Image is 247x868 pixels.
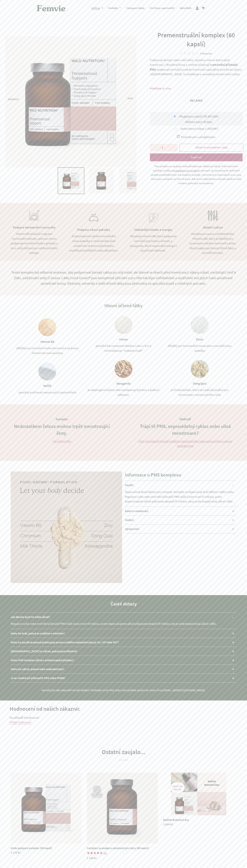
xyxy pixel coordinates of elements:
[8,99,10,100] button: Previous
[40,339,54,344] div: Vitamin B6
[11,844,82,857] a: Endo podpora komplex (90 kapslí) 1.170 Kč
[11,647,236,656] div: [DEMOGRAPHIC_DATA] ho užívat, pokud jsem těhotná?
[150,58,230,67] span: Podporuje ženský cyklus celý měsíc, zejména však ve dnech před menstruací. Obsažené živiny a rost...
[11,688,236,692] p: Nenašli jste zde odpověď na vaši otázku? Podívejte se do FAQ nebo nám pošlete zprávu do chatu či ...
[59,169,83,193] img: 781_400x.jpg
[105,4,124,13] a: Produkty
[11,656,236,665] div: Mohu PMS komplex užívat s antikoncepční pilulkou?
[195,146,228,149] span: PŘIDAT DO [GEOGRAPHIC_DATA]
[138,439,232,448] a: Zjisti, jak podpořit typické problémy menstruačního cyklu pomocí výživy a úpravy životního stylu
[125,507,236,515] div: Balení a skladování
[119,168,144,193] img: 780_400x.jpg
[10,716,39,720] span: Na základě 4 hodnocení
[136,417,235,421] h6: Webinář
[188,224,238,232] div: Stabilní cyklus
[163,343,236,353] div: důležitý pro hormonální rovnováhu a normální stav pokožky
[12,417,111,421] h6: Komplex
[116,381,131,386] div: Ašvaganda
[150,68,242,76] span: , podporují normální produkci hormonů a pomáhají zmírňovat výkyvy ná[DEMOGRAPHIC_DATA]. To stabil...
[35,3,67,14] img: Femvie
[125,490,236,507] div: Doporučená denní dávka jsou 2 kapsle. Komplex se doporučuje brát během celého cyklu. Regulace cyk...
[10,720,31,724] a: Přidat hodnocení
[11,621,236,629] div: Regulace cyklu nebo zmírnění příznaků PMS může často trvat tři měsíce, proto doporučujeme užívat ...
[163,815,234,829] a: Balíček Bolestivé dny 1.850 Kč
[193,381,206,386] div: Dong Quai
[179,114,203,118] span: Předplatit a ušetřit
[87,388,160,397] div: je adaptogenní bylina, která podporuje fyzickou a duševní odolnost.
[104,851,107,855] div: (1)
[150,153,243,161] button: Koupit teď
[11,638,236,647] div: Mohu ho používat pokud podstupuji proces umělého oplodnění jako je IUI, IVF nebo FET?
[9,224,60,232] div: Podpora hormonální rovnováhy
[185,120,212,124] label: Delivery every 30 days
[150,63,238,71] b: zmírnění příznaků PMS
[190,98,202,103] span: 997,50Kč
[11,629,236,638] div: Mohu ho brát, pokud se snažíme o miminko?
[11,748,236,756] h2: Ostatní zaujalo...
[125,481,236,490] div: Použití
[11,600,236,607] h3: Časté dotazy
[205,127,218,131] span: original price
[176,134,217,140] button: Podrobnosti o předplatném
[175,169,199,172] span: zásadami pro zrušení
[87,343,160,353] div: pomáhá harmonizovat hladinu cukru v krvi a minimalizovat “nutkavé chutě"
[91,6,105,11] button: čeština
[163,388,236,397] div: je čínská bylinka, která se tradičně používá pro harmonizaci menstruačního cyklu
[87,846,158,850] span: Komplex na podporu plodnosti pro ženy (60 kapslí)
[163,818,234,822] span: Balíček Bolestivé dny
[124,4,147,13] a: Femspace články
[128,234,179,253] div: Obsahuje vitamin B6, který podporuje normální psychickou činnost, a ašvagandu, která napomáhá ene...
[11,302,236,309] h3: Hlavní účinné látky
[125,516,236,524] div: Složení
[128,98,129,99] button: Next
[11,674,236,682] div: Je to vhodné při příznacích PMS nebo PMDD?
[147,4,177,13] a: Pro firmy a sportoviště
[128,226,179,234] div: Stabilnější nálada a energie
[125,525,236,533] div: Upozornění
[180,127,205,131] span: Jednorázový nákup
[11,846,82,850] span: Endo podpora komplex (90 kapslí)
[11,665,236,674] div: Mohu ho užívat, pokud mám endometriozu?
[5,36,137,167] img: 781_800x.jpg
[177,4,194,13] a: Náš příběh
[9,231,60,255] div: Vitamin B6 přispívá k regulaci hormonální aktivity, zatímco chrom podporuje normální hladinu gluk...
[11,346,84,355] div: důležitý pro normální tvorbu hormonů a správnou činnost nervové soustavy
[200,52,212,55] div: 0 Recenze
[89,168,114,193] img: 249_400x.jpg
[18,390,77,395] div: pomáhá zmírňovat menstruační svalové křeče
[69,234,119,253] div: Zinek přispívá k udržení normálního stavu pokožky a chrání buňky před oxidačním stresem způsobený...
[203,114,208,118] span: 5%
[150,164,243,186] small: Tato položka se opakuje nebo představuje odložený nákup. Pokračováním vyjadřuji souhlas se a záro...
[125,472,236,478] h3: Informace o PMS komplexu
[11,613,236,621] div: Jak dlouho bych ho měla užívat?
[9,270,238,286] p: Tento komplex byl odborně sestaven, aby podporoval ženský cyklus po celý měsíc ale hlavně ve dnec...
[196,337,203,342] div: Zinek
[150,87,171,90] span: Přečtěte si více
[150,31,243,49] h1: Premenstruální komplex (60 kapslí)
[180,135,216,139] span: Podrobnosti o předplatném
[180,144,243,152] button: PŘIDAT DO [GEOGRAPHIC_DATA]
[87,844,158,863] a: Komplex na podporu plodnosti pro ženy (60 kapslí) (1) 1.190 Kč
[11,851,21,854] span: 1.170 Kč
[12,423,111,437] h3: Nedostatkem železa mohou trpět menstruující ženy.
[136,423,235,437] h3: Trápí tě PMS, nepravidelný cyklus nebo silná menstruace?
[170,782,185,793] p: Ušetříte 280 Kč
[69,226,119,234] div: Podpora zdraví pokožky
[43,383,52,388] div: Hořčík
[163,823,173,826] span: 1.850 Kč
[188,231,238,255] div: Kombinace vysoce vstřebatelného Vitaminu B6, který je důležitý pro vyrovnanou hladinu hormonů a z...
[208,114,219,118] span: recurring price
[87,856,97,860] span: 1.190 Kč
[52,439,71,443] a: Chci Železo Plus
[10,705,237,712] h2: Hodnocení od našich zákaznic
[119,337,128,342] div: Chrom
